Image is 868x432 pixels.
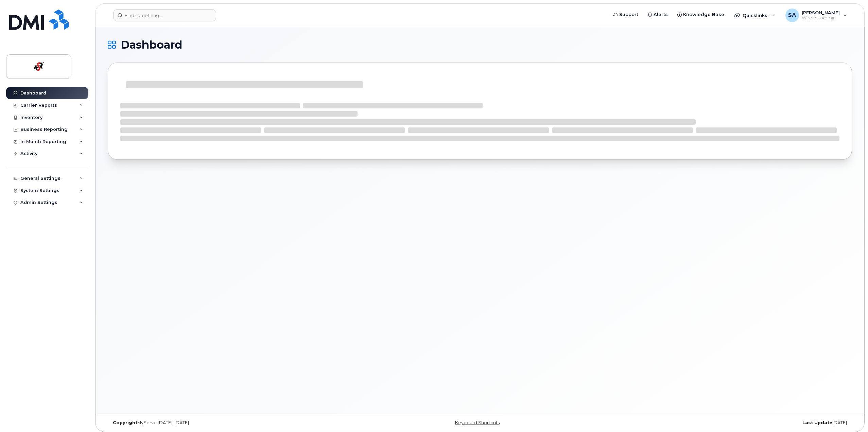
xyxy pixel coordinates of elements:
[455,420,500,425] a: Keyboard Shortcuts
[604,420,852,426] div: [DATE]
[802,420,832,425] strong: Last Update
[121,40,182,50] span: Dashboard
[113,420,137,425] strong: Copyright
[108,420,356,426] div: MyServe [DATE]–[DATE]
